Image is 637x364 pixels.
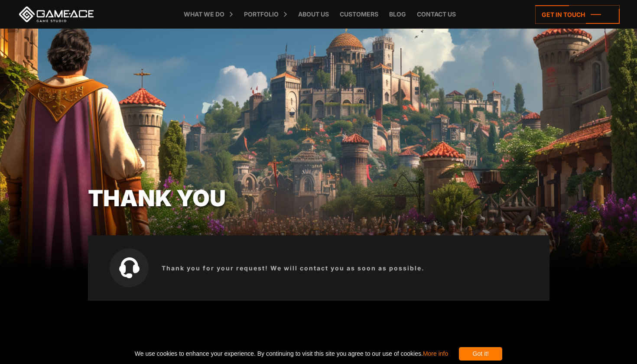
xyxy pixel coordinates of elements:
div: Got it! [459,347,502,361]
div: Thank you for your request! We will contact you as soon as possible. [88,235,549,301]
span: We use cookies to enhance your experience. By continuing to visit this site you agree to our use ... [135,347,448,361]
div: Thank you [88,182,549,215]
a: More info [423,350,448,357]
a: Get in touch [535,5,620,24]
